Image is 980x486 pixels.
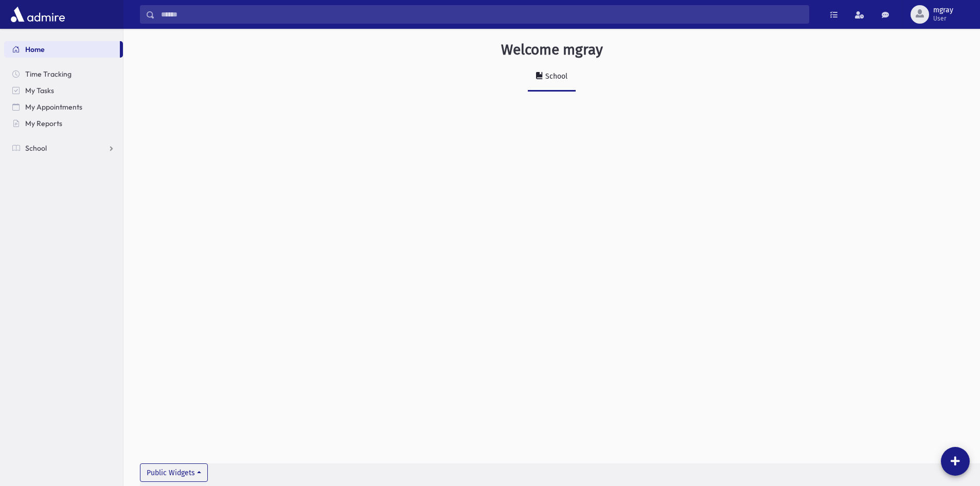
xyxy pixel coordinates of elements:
[543,72,567,81] div: School
[25,102,82,112] span: My Appointments
[501,41,603,59] h3: Welcome mgray
[4,82,123,99] a: My Tasks
[8,4,67,25] img: AdmirePro
[933,6,953,14] span: mgray
[25,143,47,153] span: School
[25,86,54,95] span: My Tasks
[4,115,123,132] a: My Reports
[933,14,953,23] span: User
[140,463,208,482] button: Public Widgets
[4,140,123,156] a: School
[528,63,576,92] a: School
[155,5,809,24] input: Search
[25,45,45,54] span: Home
[25,119,62,128] span: My Reports
[25,69,72,79] span: Time Tracking
[4,99,123,115] a: My Appointments
[4,41,120,58] a: Home
[4,66,123,82] a: Time Tracking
